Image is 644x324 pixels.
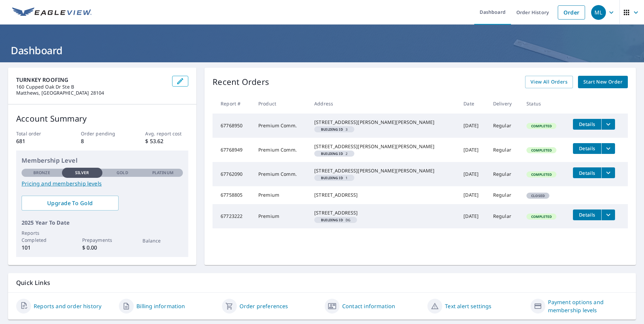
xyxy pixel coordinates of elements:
th: Report # [213,94,253,114]
span: Upgrade To Gold [27,199,113,207]
span: 2 [317,152,352,155]
span: Closed [527,193,549,198]
span: View All Orders [530,78,568,86]
p: Gold [117,170,128,176]
p: Silver [75,170,89,176]
span: Start New Order [583,78,622,86]
span: Details [577,121,597,127]
td: [DATE] [458,204,488,228]
p: Total order [16,130,59,137]
p: 681 [16,137,59,145]
span: Details [577,145,597,152]
button: detailsBtn-67768950 [573,119,601,130]
a: View All Orders [525,76,573,88]
div: [STREET_ADDRESS][PERSON_NAME][PERSON_NAME] [314,119,453,126]
td: [DATE] [458,162,488,186]
div: ML [591,5,606,20]
em: Building ID [321,128,343,131]
p: 160 Cupped Oak Dr Ste B [16,84,167,90]
p: Membership Level [22,156,183,165]
p: Quick Links [16,279,628,287]
p: 8 [81,137,124,145]
p: Account Summary [16,112,188,125]
button: detailsBtn-67762090 [573,167,601,178]
p: Avg. report cost [145,130,188,137]
th: Delivery [488,94,521,114]
a: Billing information [136,302,185,310]
td: [DATE] [458,138,488,162]
em: Building ID [321,152,343,155]
td: Premium Comm. [253,138,309,162]
p: 101 [22,244,62,252]
p: $ 53.62 [145,137,188,145]
span: Completed [527,148,556,153]
p: Recent Orders [213,76,269,88]
td: [DATE] [458,114,488,138]
a: Order preferences [239,302,288,310]
span: Completed [527,124,556,128]
p: Prepayments [82,236,123,244]
td: Premium [253,186,309,204]
span: Completed [527,172,556,177]
td: Premium [253,204,309,228]
button: filesDropdownBtn-67762090 [601,167,615,178]
p: 2025 Year To Date [22,219,183,227]
p: Balance [142,237,183,244]
th: Status [521,94,568,114]
th: Product [253,94,309,114]
em: Building ID [321,176,343,180]
img: EV Logo [12,7,92,18]
a: Reports and order history [34,302,101,310]
td: Premium Comm. [253,114,309,138]
p: Bronze [33,170,50,176]
span: Details [577,212,597,218]
button: detailsBtn-67723222 [573,209,601,220]
td: 67768949 [213,138,253,162]
button: filesDropdownBtn-67723222 [601,209,615,220]
p: TURNKEY ROOFING [16,76,167,84]
p: $ 0.00 [82,244,123,252]
a: Upgrade To Gold [22,196,119,210]
td: Regular [488,162,521,186]
div: [STREET_ADDRESS][PERSON_NAME][PERSON_NAME] [314,143,453,150]
td: Regular [488,186,521,204]
p: Order pending [81,130,124,137]
td: 67723222 [213,204,253,228]
button: detailsBtn-67768949 [573,143,601,154]
th: Date [458,94,488,114]
th: Address [309,94,458,114]
a: Text alert settings [445,302,491,310]
span: 3 [317,128,352,131]
button: filesDropdownBtn-67768949 [601,143,615,154]
h1: Dashboard [8,43,636,57]
p: Matthews, [GEOGRAPHIC_DATA] 28104 [16,90,167,96]
a: Pricing and membership levels [22,180,183,188]
a: Start New Order [578,76,628,88]
div: [STREET_ADDRESS] [314,209,453,216]
a: Payment options and membership levels [548,298,628,314]
td: Regular [488,138,521,162]
p: Reports Completed [22,229,62,244]
a: Order [558,5,585,20]
td: 67768950 [213,114,253,138]
td: Premium Comm. [253,162,309,186]
span: Completed [527,214,556,219]
td: 67762090 [213,162,253,186]
td: Regular [488,204,521,228]
span: 1 [317,176,352,180]
td: Regular [488,114,521,138]
td: [DATE] [458,186,488,204]
span: Details [577,170,597,176]
p: Platinum [152,170,173,176]
div: [STREET_ADDRESS][PERSON_NAME][PERSON_NAME] [314,167,453,174]
a: Contact information [342,302,395,310]
button: filesDropdownBtn-67768950 [601,119,615,130]
span: DG [317,218,354,222]
td: 67758805 [213,186,253,204]
div: [STREET_ADDRESS] [314,192,453,198]
em: Building ID [321,218,343,222]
